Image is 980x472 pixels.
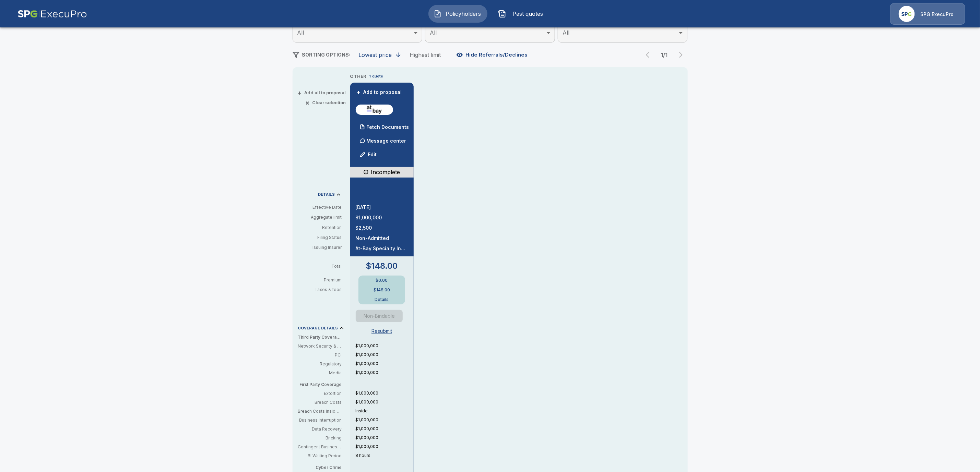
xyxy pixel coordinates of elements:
p: 1 [369,73,371,79]
p: Regulatory: In case you're fined by regulators (e.g., for breaching consumer privacy) [298,361,342,367]
p: Third Party Coverage [298,334,347,340]
span: + [357,90,361,95]
a: Agency IconSPG ExecuPro [890,3,965,25]
p: DETAILS [318,193,335,196]
img: AA Logo [17,3,87,25]
p: SPG ExecuPro [920,11,954,18]
button: Details [368,298,395,302]
p: $1,000,000 [356,444,414,450]
p: Fetch Documents [367,125,409,130]
img: atbaycybersurplus [358,105,390,115]
span: Past quotes [509,10,547,18]
p: Breach Costs Inside/Outside: Will the breach costs erode the aggregate limit (inside) or are sepa... [298,408,342,414]
p: Network Security & Privacy Liability: Third party liability costs [298,343,342,349]
button: Hide Referrals/Declines [455,48,531,61]
p: Total [298,264,347,268]
button: ×Clear selection [307,100,346,105]
p: Taxes & fees [298,288,347,292]
p: Non-Admitted [356,236,408,241]
img: Agency Icon [899,6,915,22]
p: Aggregate limit [298,214,342,220]
p: $1,000,000 [356,426,414,432]
button: Policyholders IconPolicyholders [428,5,487,23]
p: Cyber Crime [298,464,347,471]
p: Media: When your content triggers legal action against you (e.g. - libel, plagiarism) [298,370,342,376]
img: Policyholders Icon [434,10,442,18]
p: Data Recovery: The cost of recovering lost data [298,426,342,432]
p: quote [373,73,383,79]
p: [DATE] [356,205,408,210]
p: $1,000,000 [356,435,414,441]
button: +Add to proposal [356,88,404,96]
p: At-Bay Specialty Insurance Company [356,246,408,251]
p: $0.00 [376,278,388,282]
p: $1,000,000 [356,399,414,405]
p: Bricking: When computers and electronic hardware are damaged beyond repair [298,435,342,441]
p: Inside [356,408,414,414]
p: Filing Status [298,234,342,241]
p: $1,000,000 [356,352,414,358]
p: Extortion: Covers damage and payments from an extortion event [298,390,342,397]
p: $2,500 [356,226,408,230]
button: Resubmit [369,325,395,338]
p: $1,000,000 [356,215,408,220]
p: Premium [298,278,347,282]
p: 1 / 1 [658,52,671,58]
p: Retention [298,225,342,231]
p: BI Waiting Period: Minimum duration of business interruption before coverage starts [298,453,342,459]
span: × [306,100,310,105]
p: $1,000,000 [356,370,414,376]
span: All [563,29,569,36]
img: Past quotes Icon [498,10,506,18]
span: Quote is a non-bindable indication [356,310,408,322]
p: $148.00 [366,262,398,270]
button: Edit [357,148,380,161]
p: First Party Coverage [298,382,347,388]
p: Issuing Insurer [298,244,342,251]
div: Lowest price [359,51,392,58]
p: Incomplete [371,168,400,176]
p: Business Interruption: Covers lost profits incurred due to not operating [298,417,342,423]
p: $1,000,000 [356,390,414,396]
p: $1,000,000 [356,417,414,423]
span: Policyholders [445,10,482,18]
p: Message center [367,137,406,144]
span: + [298,90,302,95]
span: All [430,29,437,36]
p: OTHER [350,73,367,80]
p: Contingent Business Interruption: Losses from an interruption in 3rd party computer services or s... [298,444,342,450]
p: $1,000,000 [356,361,414,367]
p: 8 hours [356,452,414,459]
p: Breach Costs: Covers breach costs from an attack [298,399,342,406]
span: SORTING OPTIONS: [302,52,351,58]
p: PCI: Covers fines or penalties imposed by banks or credit card companies [298,352,342,358]
button: +Add all to proposal [299,90,346,95]
p: COVERAGE DETAILS [298,326,338,330]
span: All [297,29,304,36]
p: Effective Date [298,204,342,210]
div: Highest limit [410,51,441,58]
button: Past quotes IconPast quotes [493,5,552,23]
p: $148.00 [374,288,390,292]
p: $1,000,000 [356,343,414,349]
